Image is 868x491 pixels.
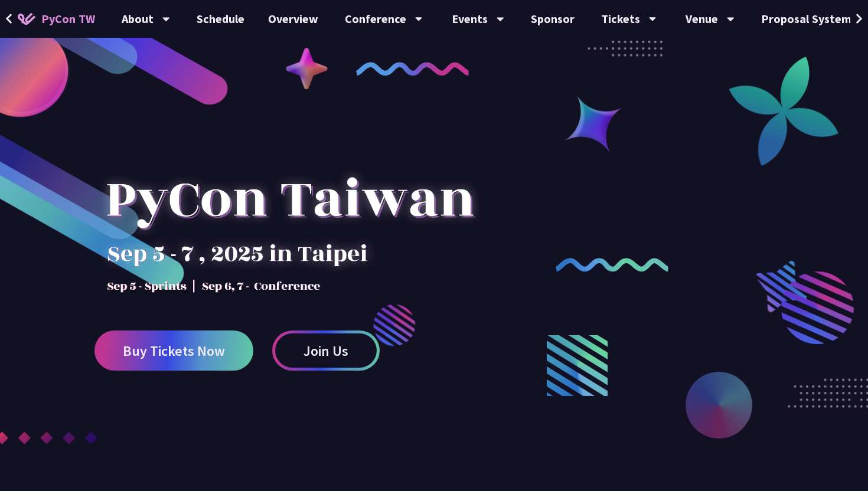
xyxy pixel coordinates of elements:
[6,4,107,34] a: PyCon TW
[123,343,225,358] span: Buy Tickets Now
[18,13,35,25] img: Home icon of PyCon TW 2025
[41,10,95,28] span: PyCon TW
[556,258,668,272] img: curly-2.e802c9f.png
[94,330,253,371] a: Buy Tickets Now
[272,330,380,371] a: Join Us
[304,343,348,358] span: Join Us
[356,62,469,76] img: curly-1.ebdbada.png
